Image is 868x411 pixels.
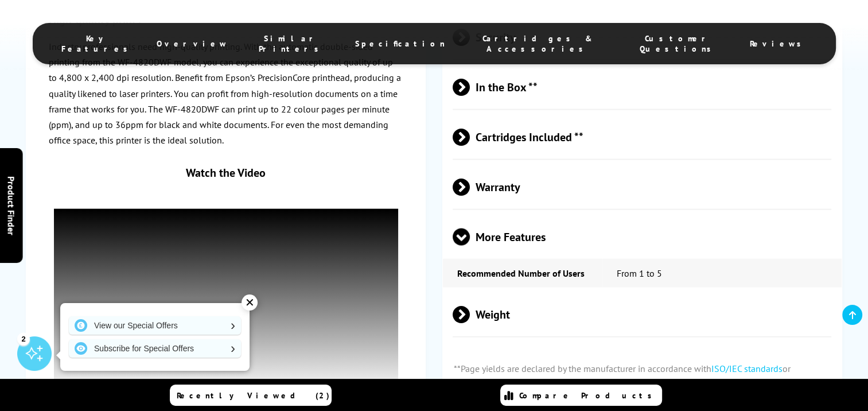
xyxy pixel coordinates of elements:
span: Key Features [61,33,134,54]
div: ✕ [242,294,258,311]
a: Compare Products [500,385,662,406]
a: Subscribe for Special Offers [69,339,241,358]
span: In the Box ** [453,66,831,109]
span: Specification [355,38,445,49]
span: Reviews [750,38,807,49]
a: ISO/IEC standards [711,363,783,374]
a: Recently Viewed (2) [170,385,332,406]
span: Customer Questions [630,33,726,54]
span: More Features [453,216,831,259]
span: Warranty [453,166,831,209]
a: View our Special Offers [69,316,241,335]
div: Watch the Video [54,166,398,181]
td: Recommended Number of Users [443,259,602,288]
td: From 1 to 5 [602,259,842,288]
span: Compare Products [519,390,658,401]
span: Cartridges & Accessories [468,33,607,54]
span: Product Finder [6,176,17,235]
span: Recently Viewed (2) [177,390,330,401]
span: Cartridges Included ** [453,116,831,159]
span: Weight [453,293,831,336]
span: Similar Printers [251,33,333,54]
span: Overview [157,38,228,49]
p: Industry professionals need high-quality printing. With the automatic double-sided printing from ... [49,39,403,148]
div: 2 [17,332,30,345]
